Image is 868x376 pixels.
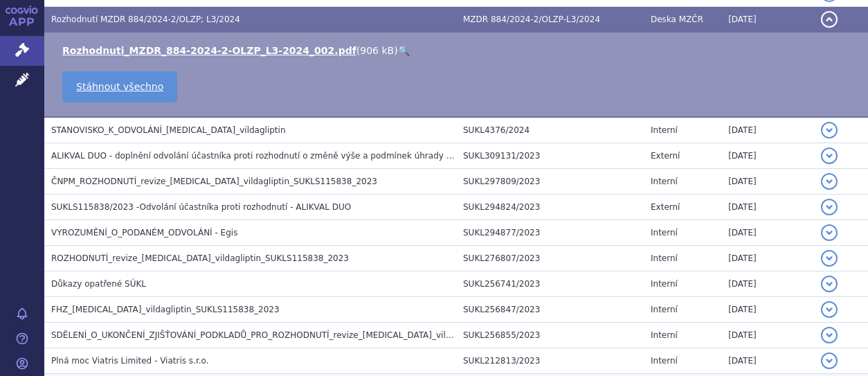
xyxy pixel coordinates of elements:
[651,279,678,289] span: Interní
[456,220,644,246] td: SUKL294877/2023
[51,177,377,186] span: ČNPM_ROZHODNUTÍ_revize_metformin_vildagliptin_SUKLS115838_2023
[821,11,838,28] button: detail
[821,301,838,318] button: detail
[651,228,678,238] span: Interní
[456,7,644,33] td: MZDR 884/2024-2/OLZP-L3/2024
[51,305,280,314] span: FHZ_metformin_vildagliptin_SUKLS115838_2023
[651,125,678,135] span: Interní
[398,45,410,56] a: 🔍
[51,151,529,161] span: ALIKVAL DUO - doplnění odvolání účastníka proti rozhodnutí o změně výše a podmínek úhrady SUKLS11...
[721,143,813,169] td: [DATE]
[51,125,285,135] span: STANOVISKO_K_ODVOLÁNÍ_metformin_vildagliptin
[51,279,146,289] span: Důkazy opatřené SÚKL
[651,356,678,366] span: Interní
[62,45,356,56] a: Rozhodnuti_MZDR_884-2024-2-OLZP_L3-2024_002.pdf
[51,15,240,24] span: Rozhodnutí MZDR 884/2024-2/OLZP; L3/2024
[721,169,813,195] td: [DATE]
[651,151,680,161] span: Externí
[721,271,813,297] td: [DATE]
[62,71,177,102] a: Stáhnout všechno
[721,220,813,246] td: [DATE]
[821,199,838,215] button: detail
[456,143,644,169] td: SUKL309131/2023
[360,45,394,56] span: 906 kB
[721,117,813,143] td: [DATE]
[62,44,854,57] li: ( )
[456,323,644,348] td: SUKL256855/2023
[51,330,570,340] span: SDĚLENÍ_O_UKONČENÍ_ZJIŠŤOVÁNÍ_PODKLADŮ_PRO_ROZHODNUTÍ_revize_metformin_vildagliptin_SUKLS115838_2023
[651,253,678,263] span: Interní
[721,7,813,33] td: [DATE]
[821,276,838,292] button: detail
[651,15,703,24] span: Deska MZČR
[456,297,644,323] td: SUKL256847/2023
[456,348,644,374] td: SUKL212813/2023
[721,246,813,271] td: [DATE]
[51,202,351,212] span: SUKLS115838/2023 -Odvolání účastníka proti rozhodnutí - ALIKVAL DUO
[456,169,644,195] td: SUKL297809/2023
[456,195,644,220] td: SUKL294824/2023
[721,348,813,374] td: [DATE]
[721,297,813,323] td: [DATE]
[821,327,838,343] button: detail
[51,228,237,238] span: VYROZUMĚNÍ_O_PODANÉM_ODVOLÁNÍ - Egis
[821,173,838,190] button: detail
[821,122,838,138] button: detail
[821,352,838,369] button: detail
[456,246,644,271] td: SUKL276807/2023
[651,330,678,340] span: Interní
[821,224,838,241] button: detail
[456,271,644,297] td: SUKL256741/2023
[651,202,680,212] span: Externí
[721,195,813,220] td: [DATE]
[721,323,813,348] td: [DATE]
[51,356,209,366] span: Plná moc Viatris Limited - Viatris s.r.o.
[651,177,678,186] span: Interní
[651,305,678,314] span: Interní
[821,147,838,164] button: detail
[51,253,349,263] span: ROZHODNUTÍ_revize_metformin_vildagliptin_SUKLS115838_2023
[456,117,644,143] td: SUKL4376/2024
[821,250,838,267] button: detail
